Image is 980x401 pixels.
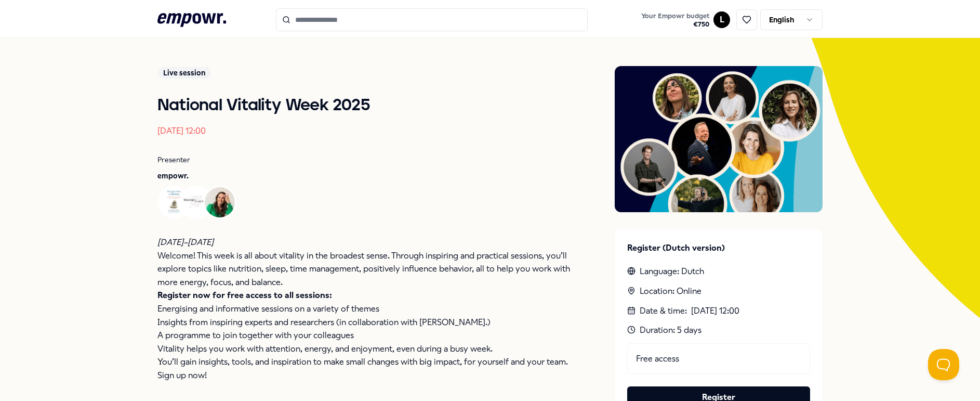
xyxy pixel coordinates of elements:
[157,329,573,342] p: A programme to join together with your colleagues
[157,342,573,356] p: Vitality helps you work with attention, energy, and enjoyment, even during a busy week.
[157,170,573,182] p: empowr.
[928,349,959,380] iframe: Help Scout Beacon - Open
[157,67,211,79] div: Live session
[205,187,235,217] img: Avatar
[157,126,206,136] time: [DATE] 12:00
[157,316,573,329] p: Insights from inspiring experts and researchers (in collaboration with [PERSON_NAME].)
[627,304,810,318] div: Date & time :
[157,302,573,316] p: Energising and informative sessions on a variety of themes
[641,12,709,20] span: Your Empowr budget
[627,324,810,337] div: Duration: 5 days
[627,284,810,298] div: Location: Online
[157,95,573,116] h1: National Vitality Week 2025
[691,304,739,318] time: [DATE] 12:00
[713,11,730,28] button: L
[627,343,810,374] div: Free access
[641,20,709,29] span: € 750
[639,10,711,31] button: Your Empowr budget€750
[627,265,810,278] div: Language: Dutch
[157,249,573,289] p: Welcome! This week is all about vitality in the broadest sense. Through inspiring and practical s...
[157,154,573,165] p: Presenter
[276,8,588,31] input: Search for products, categories or subcategories
[182,187,212,217] img: Avatar
[157,237,214,247] em: [DATE]–[DATE]
[615,66,823,212] img: Presenter image
[159,187,189,217] img: Avatar
[157,290,332,300] strong: Register now for free access to all sessions:
[157,369,573,382] p: Sign up now!
[637,9,713,31] a: Your Empowr budget€750
[157,355,573,369] p: You’ll gain insights, tools, and inspiration to make small changes with big impact, for yourself ...
[627,241,810,255] p: Register (Dutch version)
